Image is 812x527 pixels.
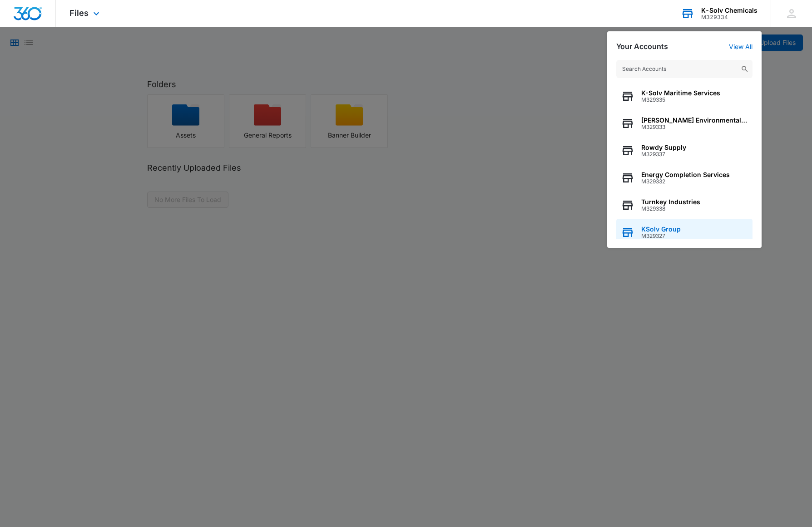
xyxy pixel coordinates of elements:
span: Files [69,8,89,18]
span: K-Solv Maritime Services [641,89,720,97]
button: Rowdy SupplyM329337 [616,137,753,164]
a: View All [729,43,753,50]
span: M329333 [641,124,748,130]
span: M329337 [641,151,686,158]
span: KSolv Group [641,226,681,233]
span: M329332 [641,178,730,185]
button: K-Solv Maritime ServicesM329335 [616,83,753,110]
h2: Your Accounts [616,42,668,51]
span: [PERSON_NAME] Environmental Solutions [641,117,748,124]
span: Turnkey Industries [641,198,700,206]
div: account name [701,7,758,14]
div: account id [701,14,758,20]
button: KSolv GroupM329327 [616,219,753,246]
span: M329338 [641,206,700,212]
span: M329335 [641,97,720,103]
span: Energy Completion Services [641,171,730,178]
button: Energy Completion ServicesM329332 [616,164,753,192]
span: M329327 [641,233,681,239]
button: [PERSON_NAME] Environmental SolutionsM329333 [616,110,753,137]
input: Search Accounts [616,60,753,78]
button: Turnkey IndustriesM329338 [616,192,753,219]
span: Rowdy Supply [641,144,686,151]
